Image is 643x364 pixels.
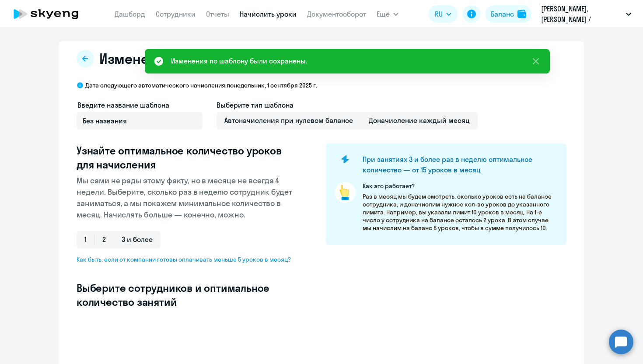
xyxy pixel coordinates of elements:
h3: Узнайте оптимальное количество уроков для начисления [77,143,298,171]
a: Документооборот [307,10,366,18]
span: 1 [77,231,94,248]
span: RU [435,9,443,19]
a: Сотрудники [156,10,196,18]
button: Балансbalance [486,5,531,23]
p: Как это работает? [363,182,558,190]
p: [PERSON_NAME], [PERSON_NAME] / YouHodler [541,3,622,24]
span: Изменение шаблона [99,50,235,67]
p: Раз в месяц мы будем смотреть, сколько уроков есть на балансе сотрудника, и доначислим нужное кол... [363,192,558,232]
img: pointer-circle [335,182,356,203]
span: Доначисление каждый месяц [361,112,478,129]
h4: Выберите тип шаблона [217,100,478,110]
div: Баланс [491,9,514,19]
span: Введите название шаблона [77,101,169,109]
button: Ещё [377,5,398,23]
a: Дашборд [115,10,145,18]
div: Изменения по шаблону были сохранены. [171,56,307,66]
span: Как быть, если от компании готовы оплачивать меньше 5 уроков в месяц? [77,255,298,263]
span: Ещё [377,9,390,19]
img: balance [517,10,526,18]
a: Отчеты [206,10,229,18]
button: RU [429,5,458,23]
h4: При занятиях 3 и более раз в неделю оптимальное количество — от 15 уроков в месяц [363,154,552,175]
p: Мы сами не рады этому факту, но в месяце не всегда 4 недели. Выберите, сколько раз в неделю сотру... [77,175,298,220]
h3: Выберите сотрудников и оптимальное количество занятий [77,281,298,309]
p: Дата следующего автоматического начисления: понедельник, 1 сентября 2025 г. [85,81,317,89]
span: Автоначисления при нулевом балансе [217,112,361,129]
span: 3 и более [114,231,161,248]
a: Начислить уроки [240,10,297,18]
button: [PERSON_NAME], [PERSON_NAME] / YouHodler [537,3,636,24]
span: 2 [94,231,114,248]
input: Без названия [77,112,203,129]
